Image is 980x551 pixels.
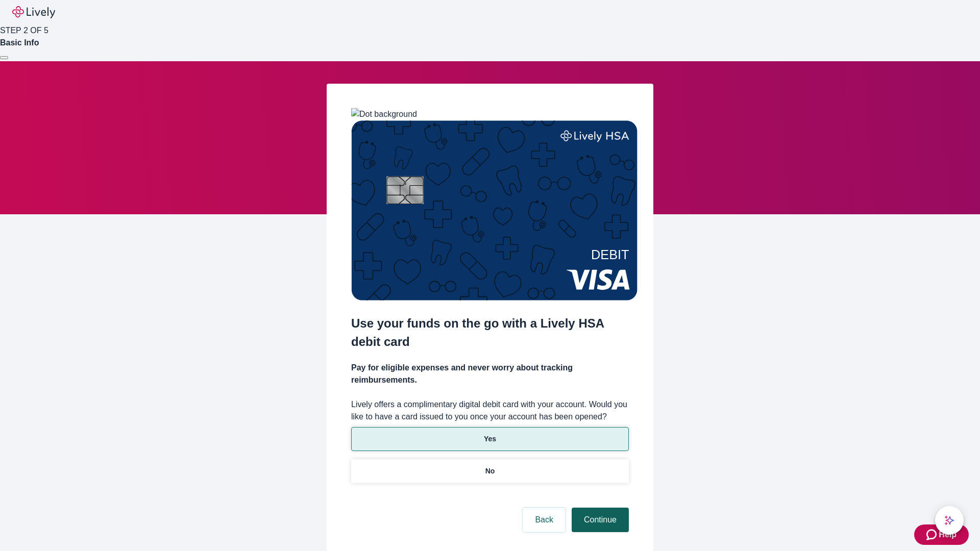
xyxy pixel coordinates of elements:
svg: Lively AI Assistant [944,515,954,525]
img: Lively [12,6,55,18]
img: Debit card [351,120,638,300]
h2: Use your funds on the go with a Lively HSA debit card [351,314,629,351]
p: No [485,466,495,477]
button: Zendesk support iconHelp [914,524,969,545]
label: Lively offers a complimentary digital debit card with your account. Would you like to have a card... [351,398,629,423]
button: chat [935,506,964,535]
button: Continue [572,508,629,532]
img: Dot background [351,108,417,120]
span: Help [939,529,957,541]
h4: Pay for eligible expenses and never worry about tracking reimbursements. [351,362,629,386]
svg: Zendesk support icon [926,529,939,541]
button: No [351,459,629,483]
p: Yes [484,434,496,444]
button: Back [523,508,566,532]
button: Yes [351,427,629,451]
